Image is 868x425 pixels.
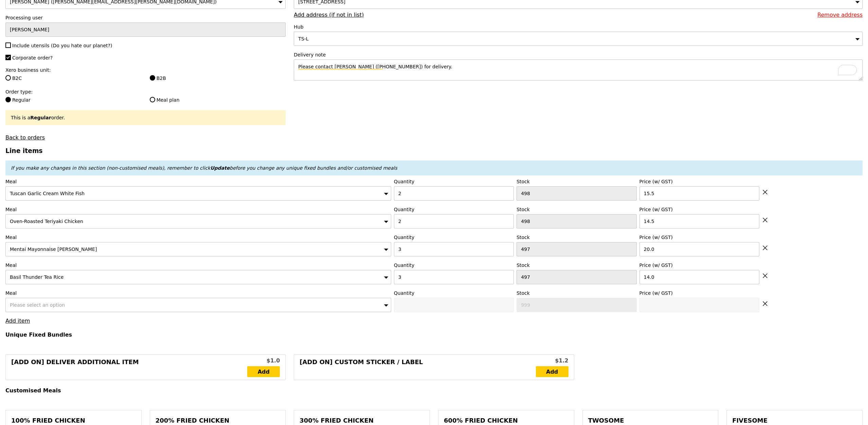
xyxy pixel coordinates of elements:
[300,357,536,377] div: [Add on] Custom Sticker / Label
[247,357,280,365] div: $1.0
[5,387,863,394] h4: Customised Meals
[210,165,230,171] b: Update
[394,262,514,269] label: Quantity
[12,55,53,61] span: Corporate order?
[30,115,51,120] b: Regular
[5,178,391,185] label: Meal
[12,43,112,48] span: Include utensils (Do you hate our planet?)
[294,60,863,81] textarea: To enrich screen reader interactions, please activate Accessibility in Grammarly extension settings
[5,97,11,102] input: Regular
[294,51,863,58] label: Delivery note
[10,274,64,280] span: Basil Thunder Tea Rice
[5,262,391,269] label: Meal
[247,366,280,377] a: Add
[5,206,391,213] label: Meal
[394,234,514,241] label: Quantity
[394,178,514,185] label: Quantity
[10,191,85,196] span: Tuscan Garlic Cream White Fish
[5,318,30,324] a: Add item
[639,290,759,296] label: Price (w/ GST)
[298,36,308,41] span: TS-L
[536,357,568,365] div: $1.2
[817,12,863,18] a: Remove address
[5,67,286,73] label: Xero business unit:
[5,75,11,81] input: B2C
[294,12,364,18] a: Add address (if not in list)
[5,290,391,296] label: Meal
[10,302,65,308] span: Please select an option
[639,178,759,185] label: Price (w/ GST)
[5,75,142,82] label: B2C
[5,42,11,48] input: Include utensils (Do you hate our planet?)
[517,290,636,296] label: Stock
[5,134,45,141] a: Back to orders
[5,331,863,338] h4: Unique Fixed Bundles
[10,247,97,252] span: Mentai Mayonnaise [PERSON_NAME]
[639,206,759,213] label: Price (w/ GST)
[150,97,286,103] label: Meal plan
[5,97,142,103] label: Regular
[5,14,286,21] label: Processing user
[150,75,155,81] input: B2B
[394,290,514,296] label: Quantity
[394,206,514,213] label: Quantity
[5,88,286,95] label: Order type:
[639,262,759,269] label: Price (w/ GST)
[5,55,11,60] input: Corporate order?
[10,219,83,224] span: Oven‑Roasted Teriyaki Chicken
[5,234,391,241] label: Meal
[11,165,397,171] em: If you make any changes in this section (non-customised meals), remember to click before you chan...
[294,23,863,30] label: Hub
[11,114,280,121] div: This is a order.
[5,147,863,154] h3: Line items
[11,357,247,377] div: [Add on] Deliver Additional Item
[536,366,568,377] a: Add
[639,234,759,241] label: Price (w/ GST)
[517,262,636,269] label: Stock
[150,97,155,102] input: Meal plan
[150,75,286,82] label: B2B
[517,206,636,213] label: Stock
[517,178,636,185] label: Stock
[517,234,636,241] label: Stock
